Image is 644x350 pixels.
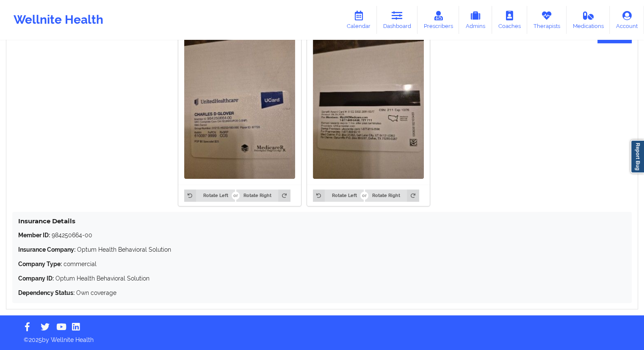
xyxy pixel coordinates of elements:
[377,6,417,34] a: Dashboard
[527,6,567,34] a: Therapists
[184,31,295,179] img: Charles Glover
[492,6,527,34] a: Coaches
[18,275,54,282] strong: Company ID:
[630,140,644,173] a: Report Bug
[18,246,75,253] strong: Insurance Company:
[18,245,626,254] p: Optum Health Behavioral Solution
[417,6,459,34] a: Prescribers
[236,189,290,201] button: Rotate Right
[313,189,364,201] button: Rotate Left
[313,31,424,179] img: Charles Glover
[610,6,644,34] a: Account
[18,289,626,297] p: Own coverage
[365,189,419,201] button: Rotate Right
[459,6,492,34] a: Admins
[18,261,62,267] strong: Company Type:
[184,189,235,201] button: Rotate Left
[18,231,626,239] p: 984250664-00
[18,330,626,344] p: © 2025 by Wellnite Health
[567,6,610,34] a: Medications
[340,6,377,34] a: Calendar
[18,260,626,268] p: commercial
[18,289,75,296] strong: Dependency Status:
[18,217,626,225] h4: Insurance Details
[18,274,626,283] p: Optum Health Behavioral Solution
[18,232,50,239] strong: Member ID:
